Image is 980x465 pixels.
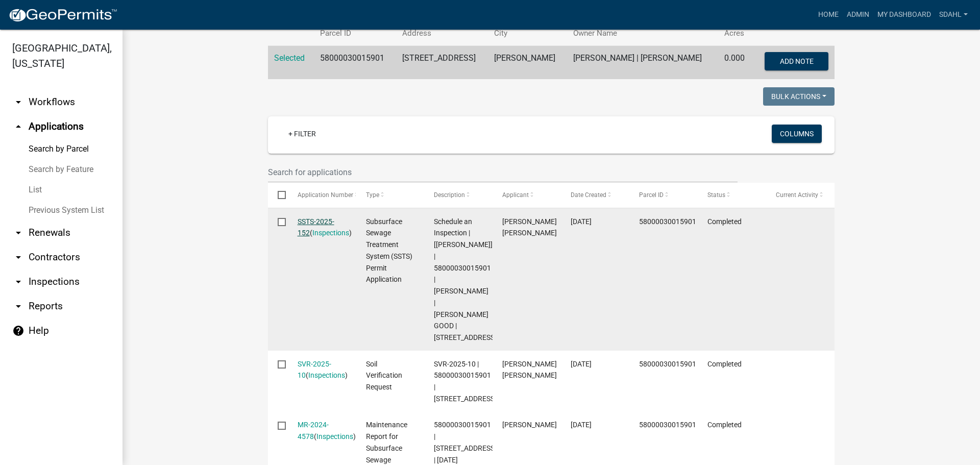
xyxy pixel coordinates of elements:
[434,360,497,403] span: SVR-2025-10 | 58000030015901 | 21228 OAKDALE RD
[12,96,24,108] i: arrow_drop_down
[314,46,396,80] td: 58000030015901
[629,183,698,207] datatable-header-cell: Parcel ID
[571,421,592,429] span: 11/07/2024
[298,419,347,443] div: ( )
[316,432,353,440] a: Inspections
[571,360,592,368] span: 04/15/2025
[287,183,356,207] datatable-header-cell: Application Number
[776,191,818,199] span: Current Activity
[488,46,567,80] td: [PERSON_NAME]
[366,191,379,199] span: Type
[779,57,813,65] span: Add Note
[639,217,696,226] span: 58000030015901
[766,183,835,207] datatable-header-cell: Current Activity
[366,360,402,391] span: Soil Verification Request
[493,183,561,207] datatable-header-cell: Applicant
[707,217,742,226] span: Completed
[12,251,24,263] i: arrow_drop_down
[502,217,557,237] span: Peter Ross Johnson
[356,183,424,207] datatable-header-cell: Type
[502,421,557,429] span: Mitch Okerstrom
[567,46,718,80] td: [PERSON_NAME] | [PERSON_NAME]
[718,21,753,45] th: Acres
[280,125,324,143] a: + Filter
[488,21,567,45] th: City
[873,5,935,25] a: My Dashboard
[707,191,725,199] span: Status
[935,5,972,25] a: sdahl
[12,227,24,239] i: arrow_drop_down
[298,421,329,440] a: MR-2024-4578
[434,191,465,199] span: Description
[561,183,629,207] datatable-header-cell: Date Created
[434,217,497,342] span: Schedule an Inspection | [Brittany Tollefson] | 58000030015901 | ZACHARY T GOOD | KELLY GOOD | 21...
[707,360,742,368] span: Completed
[707,421,742,429] span: Completed
[12,300,24,312] i: arrow_drop_down
[298,360,331,380] a: SVR-2025-10
[571,191,606,199] span: Date Created
[772,125,822,143] button: Columns
[268,183,287,207] datatable-header-cell: Select
[639,191,664,199] span: Parcel ID
[298,216,347,239] div: ( )
[434,421,497,463] span: 58000030015901 | 21228 OAKDALE RD | 05/28/2024
[396,21,488,45] th: Address
[298,217,334,237] a: SSTS-2025-152
[298,358,347,382] div: ( )
[12,325,24,337] i: help
[567,21,718,45] th: Owner Name
[12,276,24,288] i: arrow_drop_down
[274,53,305,63] a: Selected
[314,21,396,45] th: Parcel ID
[396,46,488,80] td: [STREET_ADDRESS]
[571,217,592,226] span: 05/29/2025
[308,371,345,379] a: Inspections
[763,87,835,106] button: Bulk Actions
[718,46,753,80] td: 0.000
[502,360,557,380] span: Peter Ross Johnson
[814,5,843,25] a: Home
[502,191,529,199] span: Applicant
[639,360,696,368] span: 58000030015901
[424,183,493,207] datatable-header-cell: Description
[12,120,24,133] i: arrow_drop_up
[268,162,738,183] input: Search for applications
[765,52,828,70] button: Add Note
[366,217,412,284] span: Subsurface Sewage Treatment System (SSTS) Permit Application
[843,5,873,25] a: Admin
[298,191,353,199] span: Application Number
[312,229,349,237] a: Inspections
[698,183,766,207] datatable-header-cell: Status
[639,421,696,429] span: 58000030015901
